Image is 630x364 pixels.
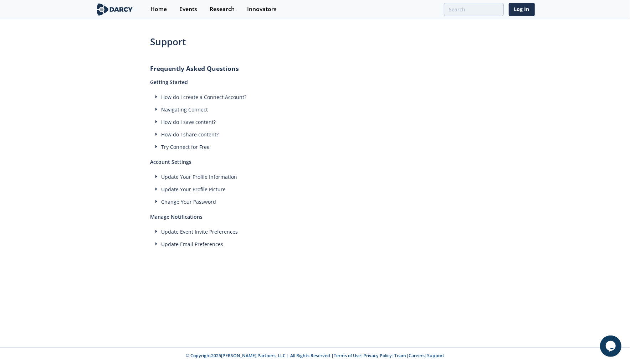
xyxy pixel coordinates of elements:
div: Research [210,6,235,12]
span: How do I save content? [161,119,216,125]
a: Team [394,353,406,359]
div: Events [179,6,197,12]
img: logo-wide.svg [96,3,134,16]
h1: Frequently Asked Questions [150,64,480,73]
div: Change Your Password [150,198,480,206]
a: Support [427,353,444,359]
span: Update Your Profile Information [161,173,237,180]
span: Change Your Password [161,198,216,205]
span: Update Event Invite Preferences [161,228,238,235]
a: Terms of Use [334,353,361,359]
a: Careers [409,353,425,359]
p: © Copyright 2025 [PERSON_NAME] Partners, LLC | All Rights Reserved | | | | | [51,353,579,359]
div: Innovators [247,6,277,12]
div: How do I create a Connect Account? [150,93,480,101]
iframe: chat widget [600,336,623,357]
h1: Support [150,35,480,49]
h2: Manage Notifications [150,208,480,220]
span: How do I share content? [161,131,219,138]
span: Update Your Profile Picture [161,186,226,193]
div: How do I share content? [150,131,480,138]
div: Update Event Invite Preferences [150,228,480,235]
span: How do I create a Connect Account? [161,94,246,100]
a: Privacy Policy [363,353,392,359]
h2: Getting Started [150,73,480,86]
div: Home [150,6,167,12]
div: Update Email Preferences [150,240,480,248]
h2: Account Settings [150,153,480,166]
div: Navigating Connect [150,106,480,113]
div: How do I save content? [150,118,480,126]
span: Navigating Connect [161,106,208,113]
div: Update Your Profile Information [150,173,480,181]
span: Update Email Preferences [161,241,223,248]
div: Try Connect for Free [150,143,480,151]
span: Try Connect for Free [161,144,210,150]
input: Advanced Search [444,3,504,16]
a: Log In [509,3,535,16]
div: Update Your Profile Picture [150,186,480,193]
